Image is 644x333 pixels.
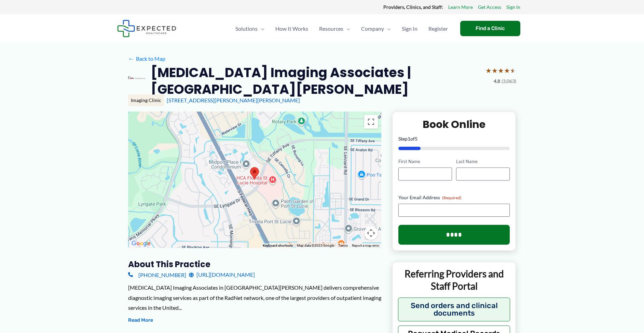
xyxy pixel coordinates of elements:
[383,4,443,10] strong: Providers, Clinics, and Staff:
[460,21,520,36] a: Find a Clinic
[352,244,379,247] a: Report a map error
[167,97,300,103] a: [STREET_ADDRESS][PERSON_NAME][PERSON_NAME]
[398,136,510,141] p: Step of
[448,3,473,12] a: Learn More
[128,283,381,313] div: [MEDICAL_DATA] Imaging Associates in [GEOGRAPHIC_DATA][PERSON_NAME] delivers comprehensive diagno...
[128,55,135,62] span: ←
[396,17,423,41] a: Sign In
[130,239,152,248] img: Google
[398,118,510,131] h2: Book Online
[478,3,501,12] a: Get Access
[398,194,510,201] label: Your Email Address
[128,54,165,64] a: ←Back to Map
[423,17,453,41] a: Register
[504,64,510,77] span: ★
[456,158,510,165] label: Last Name
[398,267,510,292] p: Referring Providers and Staff Portal
[398,298,510,321] button: Send orders and clinical documents
[408,136,410,142] span: 1
[492,64,498,77] span: ★
[402,17,417,41] span: Sign In
[189,270,255,280] a: [URL][DOMAIN_NAME]
[361,17,384,41] span: Company
[338,244,348,247] a: Terms (opens in new tab)
[258,17,264,41] span: Menu Toggle
[319,17,343,41] span: Resources
[364,115,378,129] button: Toggle fullscreen view
[117,20,176,37] img: Expected Healthcare Logo - side, dark font, small
[230,17,270,41] a: SolutionsMenu Toggle
[128,270,186,280] a: [PHONE_NUMBER]
[442,195,462,200] span: (Required)
[270,17,314,41] a: How It Works
[510,64,516,77] span: ★
[494,77,500,86] span: 4.8
[364,226,378,240] button: Map camera controls
[343,17,350,41] span: Menu Toggle
[128,95,164,106] div: Imaging Clinic
[428,17,448,41] span: Register
[151,64,480,98] h2: [MEDICAL_DATA] Imaging Associates | [GEOGRAPHIC_DATA][PERSON_NAME]
[485,64,492,77] span: ★
[314,17,356,41] a: ResourcesMenu Toggle
[130,239,152,248] a: Open this area in Google Maps (opens a new window)
[384,17,391,41] span: Menu Toggle
[230,17,453,41] nav: Primary Site Navigation
[128,259,381,270] h3: About this practice
[128,316,153,324] button: Read More
[415,136,417,142] span: 5
[297,244,334,247] span: Map data ©2025 Google
[398,158,452,165] label: First Name
[356,17,396,41] a: CompanyMenu Toggle
[502,77,516,86] span: (3,063)
[235,17,258,41] span: Solutions
[506,3,520,12] a: Sign In
[275,17,308,41] span: How It Works
[498,64,504,77] span: ★
[263,243,293,248] button: Keyboard shortcuts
